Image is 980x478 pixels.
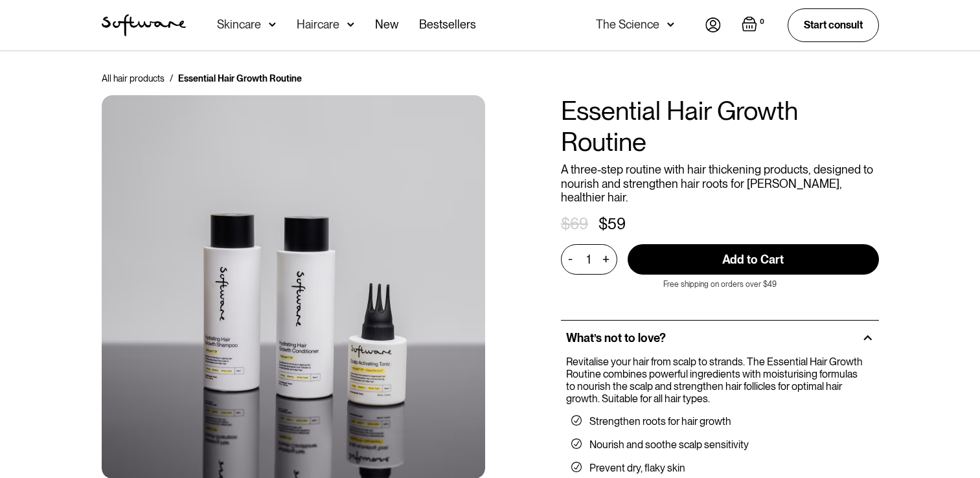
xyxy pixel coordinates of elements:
[570,215,588,234] div: 69
[757,16,767,28] div: 0
[742,16,767,34] a: Open cart
[571,438,869,451] li: Nourish and soothe scalp sensitivity
[663,280,777,289] p: Free shipping on orders over $49
[608,215,626,234] div: 59
[566,331,666,345] h2: What’s not to love?
[566,356,869,405] p: Revitalise your hair from scalp to strands. The Essential Hair Growth Routine combines powerful i...
[628,244,879,275] input: Add to Cart
[170,72,173,85] div: /
[347,18,354,31] img: arrow down
[102,14,186,36] img: Software Logo
[269,18,276,31] img: arrow down
[788,8,879,41] a: Start consult
[561,215,570,234] div: $
[102,14,186,36] a: home
[102,72,165,85] a: All hair products
[561,95,879,157] h1: Essential Hair Growth Routine
[667,18,674,31] img: arrow down
[598,215,608,234] div: $
[568,252,576,266] div: -
[217,18,261,31] div: Skincare
[178,72,302,85] div: Essential Hair Growth Routine
[561,163,879,205] p: A three-step routine with hair thickening products, designed to nourish and strengthen hair roots...
[571,462,869,475] li: Prevent dry, flaky skin
[596,18,659,31] div: The Science
[297,18,339,31] div: Haircare
[599,252,613,267] div: +
[571,415,869,428] li: Strengthen roots for hair growth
